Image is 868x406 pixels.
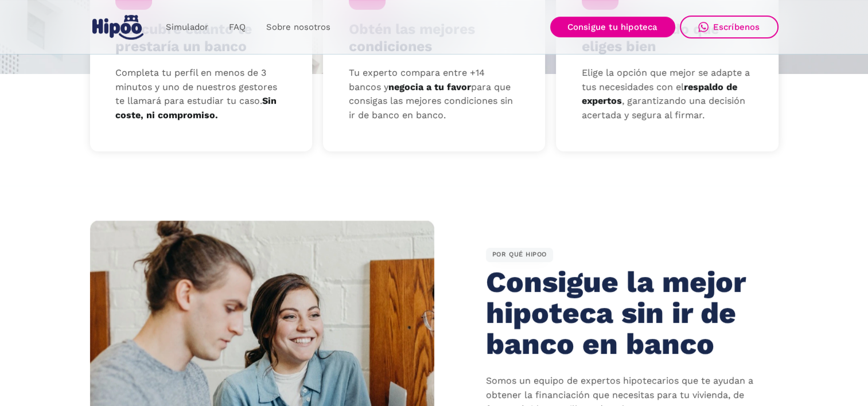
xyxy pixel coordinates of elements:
[219,16,256,38] a: FAQ
[713,22,760,32] div: Escríbenos
[582,66,753,123] p: Elige la opción que mejor se adapte a tus necesidades con el , garantizando una decisión acertada...
[115,95,277,120] strong: Sin coste, ni compromiso.
[155,16,219,38] a: Simulador
[486,267,750,359] h2: Consigue la mejor hipoteca sin ir de banco en banco
[486,248,554,263] div: POR QUÉ HIPOO
[349,66,520,123] p: Tu experto compara entre +14 bancos y para que consigas las mejores condiciones sin ir de banco e...
[388,81,471,92] strong: negocia a tu favor
[680,15,779,38] a: Escríbenos
[256,16,341,38] a: Sobre nosotros
[90,10,146,44] a: home
[550,17,675,37] a: Consigue tu hipoteca
[115,66,286,123] p: Completa tu perfil en menos de 3 minutos y uno de nuestros gestores te llamará para estudiar tu c...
